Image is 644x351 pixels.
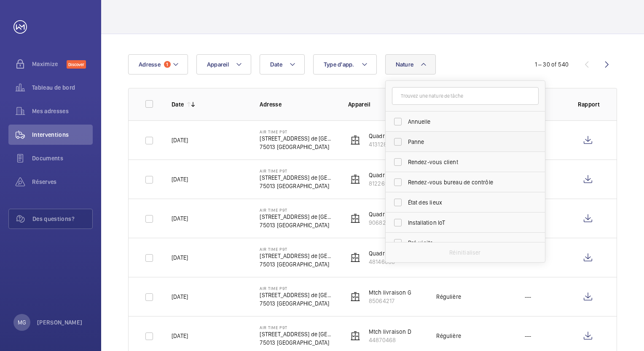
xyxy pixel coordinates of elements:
[260,338,334,347] p: 75013 [GEOGRAPHIC_DATA]
[260,260,334,269] p: 75013 [GEOGRAPHIC_DATA]
[369,336,411,344] p: 44870468
[260,325,334,330] p: AIR TIME P9T
[350,331,360,341] img: elevator.svg
[172,100,184,109] p: Date
[408,239,524,247] span: Pré-visite
[260,173,334,182] p: [STREET_ADDRESS] de [GEOGRAPHIC_DATA]
[260,252,334,260] p: [STREET_ADDRESS] de [GEOGRAPHIC_DATA]
[369,179,404,188] p: 81226914
[369,132,403,140] p: Quadruplex c
[525,292,531,301] p: ---
[172,332,188,340] p: [DATE]
[369,258,404,266] p: 48146088
[18,318,26,327] p: MG
[369,218,404,227] p: 90682529
[324,61,354,68] span: Type d'app.
[32,215,92,223] span: Des questions?
[449,248,480,257] p: Réinitialiser
[408,198,524,207] span: État des lieux
[578,100,600,109] p: Rapport
[164,61,171,68] span: 1
[260,299,334,308] p: 75013 [GEOGRAPHIC_DATA]
[350,135,360,145] img: elevator.svg
[392,87,539,105] input: Trouvez une nature de tâche
[408,138,524,146] span: Panne
[196,54,251,74] button: Appareil
[408,218,524,227] span: Installation IoT
[172,214,188,223] p: [DATE]
[525,332,531,340] p: ---
[32,154,93,162] span: Documents
[369,297,411,305] p: 85064217
[396,61,414,68] span: Nature
[260,168,334,173] p: AIR TIME P9T
[260,207,334,213] p: AIR TIME P9T
[32,83,93,92] span: Tableau de bord
[172,175,188,183] p: [DATE]
[260,182,334,190] p: 75013 [GEOGRAPHIC_DATA]
[260,330,334,338] p: [STREET_ADDRESS] de [GEOGRAPHIC_DATA]
[385,54,436,74] button: Nature
[270,61,282,68] span: Date
[369,288,411,297] p: Mtch livraison G
[128,54,188,74] button: Adresse1
[369,140,403,149] p: 41312892
[139,61,161,68] span: Adresse
[260,247,334,252] p: AIR TIME P9T
[369,249,404,258] p: Quadruplex D
[32,178,93,186] span: Réserves
[436,332,461,340] div: Régulière
[260,134,334,143] p: [STREET_ADDRESS] de [GEOGRAPHIC_DATA]
[408,178,524,186] span: Rendez-vous bureau de contrôle
[37,318,83,327] p: [PERSON_NAME]
[32,130,93,139] span: Interventions
[172,292,188,301] p: [DATE]
[172,136,188,144] p: [DATE]
[350,174,360,184] img: elevator.svg
[32,107,93,115] span: Mes adresses
[350,292,360,302] img: elevator.svg
[207,61,229,68] span: Appareil
[260,129,334,134] p: AIR TIME P9T
[32,60,67,68] span: Maximize
[260,286,334,291] p: AIR TIME P9T
[260,291,334,299] p: [STREET_ADDRESS] de [GEOGRAPHIC_DATA]
[260,54,305,74] button: Date
[260,213,334,221] p: [STREET_ADDRESS] de [GEOGRAPHIC_DATA]
[348,100,423,109] p: Appareil
[369,171,404,179] p: Quadruplex A
[408,158,524,166] span: Rendez-vous client
[350,213,360,223] img: elevator.svg
[408,117,524,126] span: Annuelle
[260,143,334,151] p: 75013 [GEOGRAPHIC_DATA]
[313,54,377,74] button: Type d'app.
[260,221,334,229] p: 75013 [GEOGRAPHIC_DATA]
[260,100,334,109] p: Adresse
[172,253,188,262] p: [DATE]
[369,327,411,336] p: Mtch livraison D
[369,210,404,218] p: Quadruplex B
[67,60,86,69] span: Discover
[350,253,360,263] img: elevator.svg
[535,60,569,69] div: 1 – 30 of 540
[436,292,461,301] div: Régulière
